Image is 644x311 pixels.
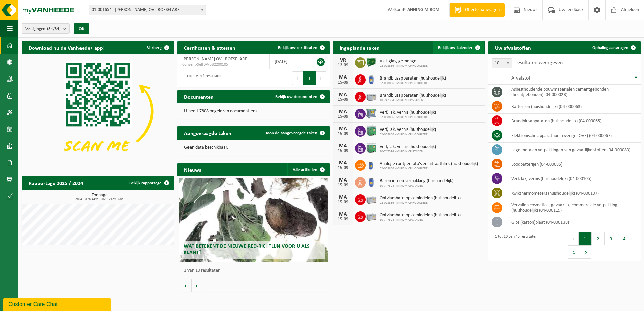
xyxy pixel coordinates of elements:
button: 5 [568,245,581,259]
button: 1 [303,71,316,85]
div: 15-09 [336,80,350,85]
span: 2024: 3176,449 t - 2025: 2129,968 t [25,198,174,201]
span: Basen in kleinverpakking (huishoudelijk) [380,178,453,184]
button: Vestigingen(34/34) [22,23,70,34]
span: Verf, lak, vernis (huishoudelijk) [380,144,436,150]
h2: Certificaten & attesten [177,41,242,54]
label: resultaten weergeven [515,60,563,65]
div: 12-09 [336,63,350,68]
a: Bekijk uw documenten [270,90,329,103]
button: 1 [579,232,592,245]
h2: Documenten [177,90,220,103]
span: Vestigingen [25,24,61,34]
span: 02-008866 - MIROM CP HOOGLEDE [380,201,461,205]
img: CR-BO-1C-1900-MET-01 [366,56,377,68]
div: 15-09 [336,166,350,170]
img: PB-LB-0680-HPE-GY-11 [366,193,377,205]
span: 10-747394 - MIROM CP STADEN [380,184,453,188]
div: 15-09 [336,132,350,136]
span: Ontvlambare oplosmiddelen (huishoudelijk) [380,196,461,201]
td: batterijen (huishoudelijk) (04-000063) [506,99,641,114]
div: 15-09 [336,200,350,205]
span: 10 [492,59,512,68]
button: Previous [292,71,303,85]
span: Verf, lak, vernis (huishoudelijk) [380,127,436,133]
div: 15-09 [336,149,350,153]
a: Bekijk rapportage [124,176,173,190]
div: MA [336,160,350,166]
span: Bekijk uw kalender [438,46,473,50]
span: Ontvlambare oplosmiddelen (huishoudelijk) [380,213,461,218]
a: Toon de aangevraagde taken [260,126,329,140]
button: OK [74,23,89,34]
img: PB-OT-0120-HPE-00-02 [366,73,377,85]
span: Verf, lak, vernis (huishoudelijk) [380,110,436,115]
h2: Download nu de Vanheede+ app! [22,41,111,54]
td: lege metalen verpakkingen van gevaarlijke stoffen (04-000083) [506,143,641,157]
a: Wat betekent de nieuwe RED-richtlijn voor u als klant? [179,178,328,262]
a: Alle artikelen [287,163,329,176]
button: Verberg [142,41,173,54]
span: Brandblusapparaten (huishoudelijk) [380,76,446,81]
img: PB-HB-1400-HPE-GN-11 [366,142,377,154]
img: PB-HB-1400-HPE-GN-11 [366,124,377,137]
div: MA [336,75,350,80]
iframe: chat widget [3,296,112,311]
h3: Tonnage [25,193,174,201]
span: 10 [492,58,512,68]
td: asbesthoudende bouwmaterialen cementgebonden (hechtgebonden) (04-000023) [506,85,641,99]
div: MA [336,195,350,200]
span: 02-008866 - MIROM CP HOOGLEDE [380,167,478,171]
td: brandblusapparaten (huishoudelijk) (04-000065) [506,114,641,128]
div: VR [336,58,350,63]
span: Wat betekent de nieuwe RED-richtlijn voor u als klant? [184,244,310,255]
div: 15-09 [336,114,350,119]
button: Next [316,71,326,85]
div: 1 tot 1 van 1 resultaten [181,71,222,86]
span: 02-008866 - MIROM CP HOOGLEDE [380,81,446,85]
button: Previous [568,232,579,245]
img: PB-AP-0800-MET-02-01 [366,108,377,119]
span: Bekijk uw documenten [275,95,317,99]
a: Bekijk uw kalender [433,41,484,54]
span: 01-001654 - MIROM ROESELARE OV - ROESELARE [89,5,206,15]
img: PB-OT-0120-HPE-00-02 [366,176,377,188]
div: MA [336,177,350,183]
img: LP-OT-00060-HPE-21 [366,159,377,170]
button: 2 [592,232,605,245]
img: PB-LB-0680-HPE-GY-11 [366,91,377,102]
span: 02-008866 - MIROM CP HOOGLEDE [380,64,428,68]
div: MA [336,92,350,97]
td: loodbatterijen (04-000085) [506,157,641,171]
span: Analoge röntgenfoto’s en nitraatfilms (huishoudelijk) [380,161,478,167]
h2: Uw afvalstoffen [488,41,538,54]
div: 15-09 [336,183,350,188]
span: Offerte aanvragen [463,7,501,13]
p: 1 van 10 resultaten [184,268,326,273]
td: elektronische apparatuur - overige (OVE) (04-000067) [506,128,641,143]
span: 10-747394 - MIROM CP STADEN [380,218,461,222]
button: Vorige [181,279,192,292]
p: U heeft 7808 ongelezen document(en). [184,109,323,114]
td: gips (karton)plaat (04-000138) [506,215,641,229]
span: Vlak glas, gemengd [380,59,428,64]
strong: PLANNING MIROM [403,7,439,12]
img: PB-LB-0680-HPE-GY-11 [366,210,377,222]
a: Bekijk uw certificaten [273,41,329,54]
div: MA [336,109,350,114]
h2: Nieuws [177,163,208,176]
span: Consent-SelfD-VEG2200105 [182,62,264,67]
td: vervallen cosmetica, gevaarlijk, commerciele verpakking (huishoudelijk) (04-000119) [506,200,641,215]
td: [DATE] [270,54,307,69]
div: 15-09 [336,97,350,102]
span: Toon de aangevraagde taken [265,131,317,135]
div: 15-09 [336,217,350,222]
a: Offerte aanvragen [449,3,505,17]
h2: Rapportage 2025 / 2024 [22,176,90,189]
span: Ophaling aanvragen [592,46,628,50]
span: 02-008866 - MIROM CP HOOGLEDE [380,115,436,119]
button: Next [581,245,591,259]
p: Geen data beschikbaar. [184,145,323,150]
count: (34/34) [47,27,61,31]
